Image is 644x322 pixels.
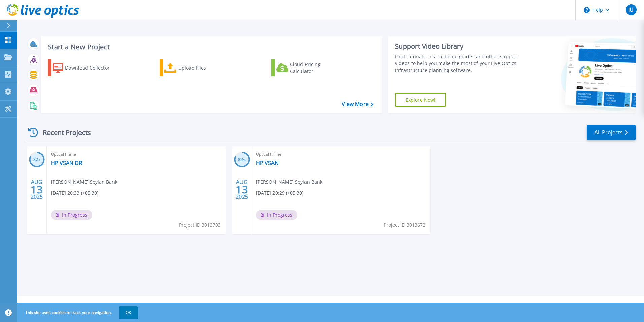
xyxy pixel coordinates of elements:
span: [PERSON_NAME] , Seylan Bank [256,178,322,186]
span: This site uses cookies to track your navigation. [19,306,138,319]
span: IU [628,7,634,12]
h3: Start a New Project [48,43,373,51]
button: OK [119,306,138,319]
a: View More [342,101,373,107]
span: % [243,158,246,162]
div: Cloud Pricing Calculator [290,61,344,75]
span: Optical Prime [51,151,222,158]
span: 13 [31,187,43,192]
span: Project ID: 3013672 [384,221,425,229]
span: Project ID: 3013703 [179,221,221,229]
a: HP VSAN DR [51,160,82,166]
span: [DATE] 20:29 (+05:30) [256,189,303,197]
a: All Projects [587,125,636,140]
span: 13 [236,187,248,192]
a: Upload Files [160,59,235,76]
div: Support Video Library [395,42,521,51]
a: HP VSAN [256,160,279,166]
span: [PERSON_NAME] , Seylan Bank [51,178,117,186]
span: In Progress [256,210,297,220]
span: In Progress [51,210,92,220]
span: % [38,158,40,162]
div: Download Collector [65,61,119,75]
div: Upload Files [178,61,232,75]
a: Cloud Pricing Calculator [271,59,347,76]
span: [DATE] 20:33 (+05:30) [51,189,98,197]
h3: 82 [29,156,45,164]
div: Find tutorials, instructional guides and other support videos to help you make the most of your L... [395,53,521,74]
div: Recent Projects [26,124,100,141]
h3: 82 [234,156,250,164]
span: Optical Prime [256,151,427,158]
a: Download Collector [48,59,123,76]
a: Explore Now! [395,93,446,107]
div: AUG 2025 [235,177,248,202]
div: AUG 2025 [30,177,43,202]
